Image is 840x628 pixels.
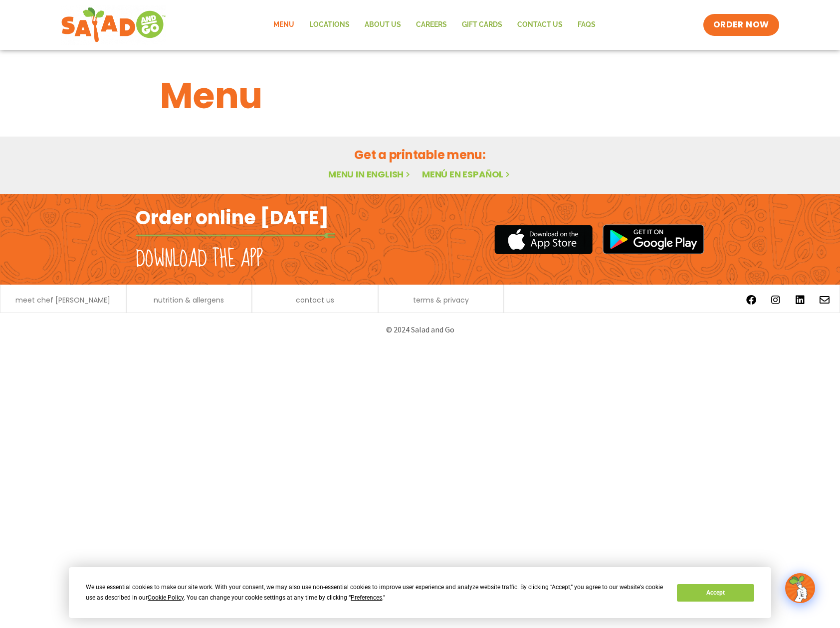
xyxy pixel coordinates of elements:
nav: Menu [266,13,603,36]
span: Preferences [351,594,382,601]
img: appstore [494,223,593,256]
a: Careers [409,13,454,36]
div: We use essential cookies to make our site work. With your consent, we may also use non-essential ... [86,582,665,603]
a: Menú en español [422,168,512,180]
a: About Us [357,13,409,36]
h1: Menu [160,69,680,123]
h2: Order online [DATE] [136,205,329,230]
a: Menu [266,13,302,36]
p: © 2024 Salad and Go [141,323,699,336]
h2: Download the app [136,245,263,273]
span: Cookie Policy [148,594,184,601]
button: Accept [677,584,754,602]
div: Cookie Consent Prompt [69,567,771,618]
img: google_play [603,224,704,254]
a: FAQs [570,13,603,36]
img: fork [136,233,335,238]
a: GIFT CARDS [454,13,510,36]
a: Menu in English [328,168,412,180]
img: new-SAG-logo-768×292 [61,5,166,45]
a: contact us [296,297,334,304]
img: wpChatIcon [786,574,814,602]
h2: Get a printable menu: [160,146,680,163]
span: ORDER NOW [713,19,769,31]
a: nutrition & allergens [154,297,224,304]
a: terms & privacy [413,297,469,304]
a: Locations [302,13,357,36]
a: Contact Us [510,13,570,36]
a: ORDER NOW [703,14,779,36]
a: meet chef [PERSON_NAME] [15,297,110,304]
